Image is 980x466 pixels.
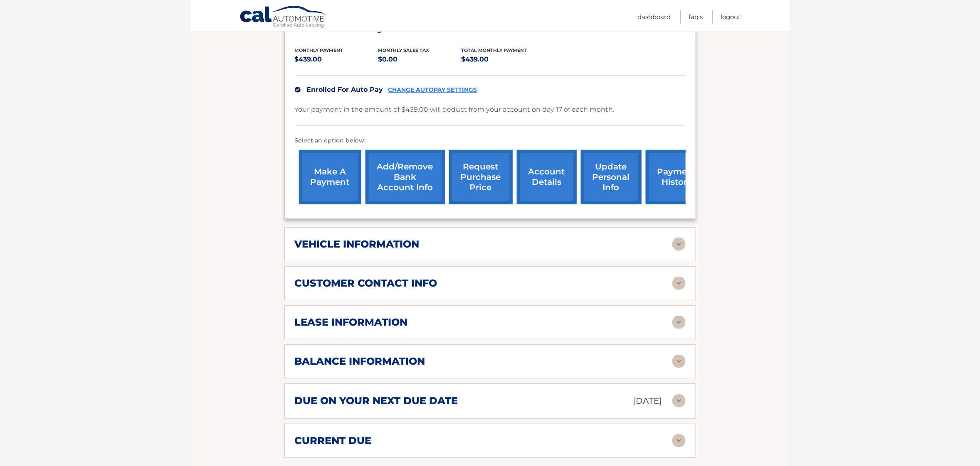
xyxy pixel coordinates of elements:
img: accordion-rest.svg [672,394,686,407]
a: payment history [646,150,708,204]
p: Your payment in the amount of $439.00 will deduct from your account on day 17 of each month. [295,104,615,115]
a: Cal Automotive [239,5,327,29]
a: account details [517,150,577,204]
h2: due on your next due date [295,395,458,407]
h2: vehicle information [295,238,420,250]
h2: customer contact info [295,277,437,289]
span: Monthly sales Tax [378,47,429,53]
img: accordion-rest.svg [672,316,686,329]
h2: lease information [295,316,408,329]
p: [DATE] [633,394,662,408]
a: Add/Remove bank account info [365,150,445,204]
a: update personal info [581,150,642,204]
span: Total Monthly Payment [462,47,527,53]
a: make a payment [299,150,361,204]
img: accordion-rest.svg [672,277,686,290]
h2: current due [295,434,372,447]
a: FAQ's [689,10,703,24]
img: accordion-rest.svg [672,238,686,251]
a: CHANGE AUTOPAY SETTINGS [388,86,477,93]
a: Dashboard [638,10,671,24]
img: check.svg [295,87,301,93]
p: Select an option below: [295,136,686,146]
p: $439.00 [295,54,378,65]
span: Monthly Payment [295,47,343,53]
img: accordion-rest.svg [672,434,686,447]
p: $0.00 [378,54,462,65]
a: request purchase price [449,150,513,204]
span: Enrolled For Auto Pay [307,86,383,93]
img: accordion-rest.svg [672,355,686,368]
a: Logout [721,10,741,24]
h2: balance information [295,355,425,368]
p: $439.00 [462,54,545,65]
